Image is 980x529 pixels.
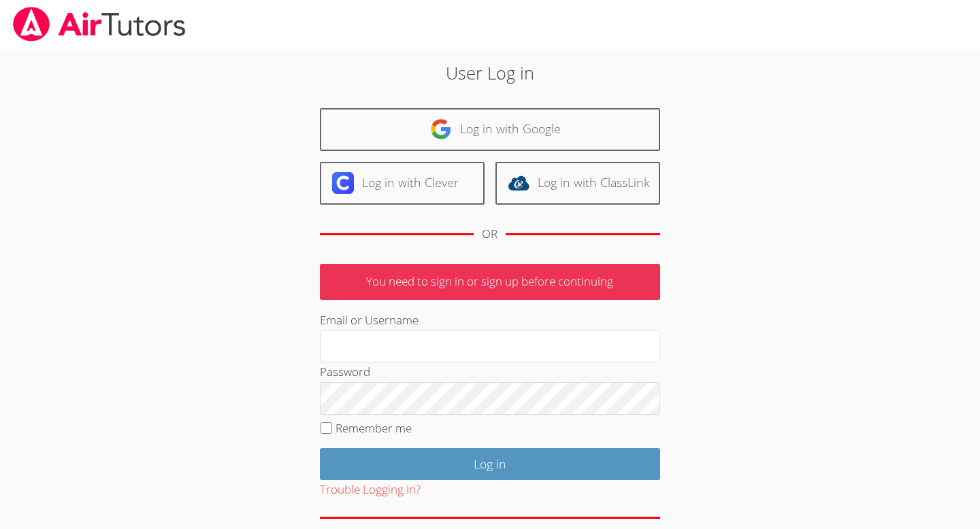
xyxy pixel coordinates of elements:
[320,264,660,300] p: You need to sign in or sign up before continuing
[320,108,660,151] a: Log in with Google
[320,364,370,379] label: Password
[225,60,755,86] h2: User Log in
[482,224,497,244] div: OR
[430,118,452,140] img: google-logo-50288ca7cdecda66e5e0955fdab243c47b7ad437acaf1139b6f446037453330a.svg
[12,7,187,41] img: airtutors_banner-c4298cdbf04f3fff15de1276eac7730deb9818008684d7c2e4769d2f7ddbe033.png
[508,172,529,194] img: classlink-logo-d6bb404cc1216ec64c9a2012d9dc4662098be43eaf13dc465df04b49fa7ab582.svg
[320,448,660,480] input: Log in
[332,172,354,194] img: clever-logo-6eab21bc6e7a338710f1a6ff85c0baf02591cd810cc4098c63d3a4b26e2feb20.svg
[320,480,421,500] button: Trouble Logging In?
[320,312,419,328] label: Email or Username
[320,162,485,205] a: Log in with Clever
[336,420,412,436] label: Remember me
[495,162,660,205] a: Log in with ClassLink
